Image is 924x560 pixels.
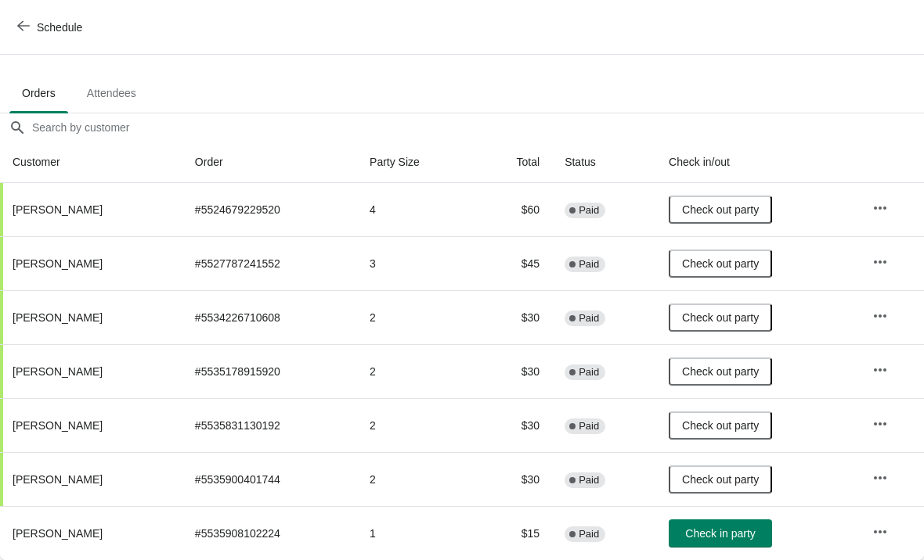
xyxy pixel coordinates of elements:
td: # 5535908102224 [182,506,357,560]
td: 1 [357,506,476,560]
span: Schedule [37,21,82,34]
span: Attendees [74,79,149,107]
td: # 5535831130192 [182,398,357,452]
td: # 5534226710608 [182,290,357,344]
span: Paid [579,366,599,379]
span: Paid [579,420,599,433]
span: [PERSON_NAME] [13,257,103,270]
td: # 5524679229520 [182,183,357,236]
td: # 5527787241552 [182,236,357,290]
button: Check out party [669,411,772,440]
span: Paid [579,204,599,217]
td: $45 [476,236,552,290]
span: Paid [579,258,599,271]
button: Check out party [669,196,772,224]
button: Check out party [669,357,772,386]
td: $30 [476,398,552,452]
span: [PERSON_NAME] [13,419,103,432]
button: Check out party [669,303,772,332]
span: [PERSON_NAME] [13,365,103,378]
span: Paid [579,528,599,540]
span: Paid [579,474,599,486]
span: Check out party [682,257,759,270]
td: $30 [476,290,552,344]
span: [PERSON_NAME] [13,527,103,540]
span: Check out party [682,365,759,378]
input: Search by customer [31,113,924,142]
span: Check in party [685,527,755,540]
button: Check in party [669,519,772,547]
span: Orders [9,79,68,107]
td: $15 [476,506,552,560]
td: 2 [357,344,476,398]
td: $30 [476,452,552,506]
td: 2 [357,398,476,452]
th: Check in/out [656,142,860,183]
td: # 5535900401744 [182,452,357,506]
span: Check out party [682,311,759,324]
span: [PERSON_NAME] [13,203,103,216]
td: $60 [476,183,552,236]
td: 3 [357,236,476,290]
button: Schedule [8,13,95,41]
span: Paid [579,312,599,325]
td: $30 [476,344,552,398]
span: [PERSON_NAME] [13,311,103,324]
span: [PERSON_NAME] [13,473,103,486]
th: Status [552,142,656,183]
button: Check out party [669,249,772,278]
th: Total [476,142,552,183]
span: Check out party [682,419,759,432]
th: Party Size [357,142,476,183]
td: 2 [357,452,476,506]
button: Check out party [669,465,772,494]
th: Order [182,142,357,183]
span: Check out party [682,203,759,216]
span: Check out party [682,473,759,486]
td: 2 [357,290,476,344]
td: 4 [357,183,476,236]
td: # 5535178915920 [182,344,357,398]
